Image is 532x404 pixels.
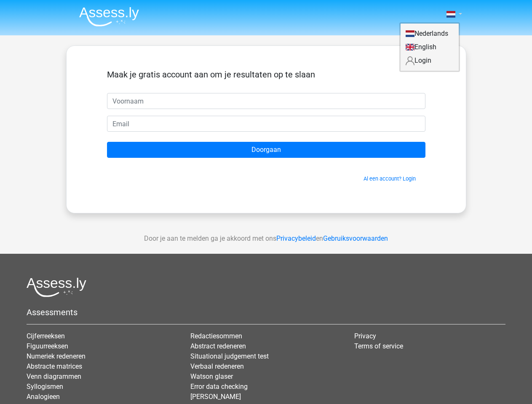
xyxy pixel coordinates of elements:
a: Cijferreeksen [27,332,65,340]
a: Error data checking [190,383,248,391]
h5: Assessments [27,307,505,317]
a: Privacybeleid [276,234,316,242]
input: Doorgaan [107,142,425,158]
input: Email [107,116,425,132]
a: Verbaal redeneren [190,362,244,370]
a: Privacy [354,332,376,340]
a: Watson glaser [190,372,233,380]
a: Login [401,54,459,67]
a: Terms of service [354,342,403,350]
a: Gebruiksvoorwaarden [323,234,388,242]
img: Assessly [79,7,139,27]
a: Venn diagrammen [27,372,81,380]
img: Assessly logo [27,277,86,297]
a: Abstract redeneren [190,342,246,350]
a: Nederlands [401,27,459,40]
a: Syllogismen [27,383,63,391]
a: Figuurreeksen [27,342,68,350]
a: Situational judgement test [190,352,269,360]
input: Voornaam [107,93,425,109]
a: Al een account? Login [364,175,416,182]
a: [PERSON_NAME] [190,393,241,401]
a: Redactiesommen [190,332,242,340]
a: Analogieen [27,393,60,401]
a: Abstracte matrices [27,362,82,370]
a: English [401,40,459,54]
a: Numeriek redeneren [27,352,86,360]
h5: Maak je gratis account aan om je resultaten op te slaan [107,69,425,80]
